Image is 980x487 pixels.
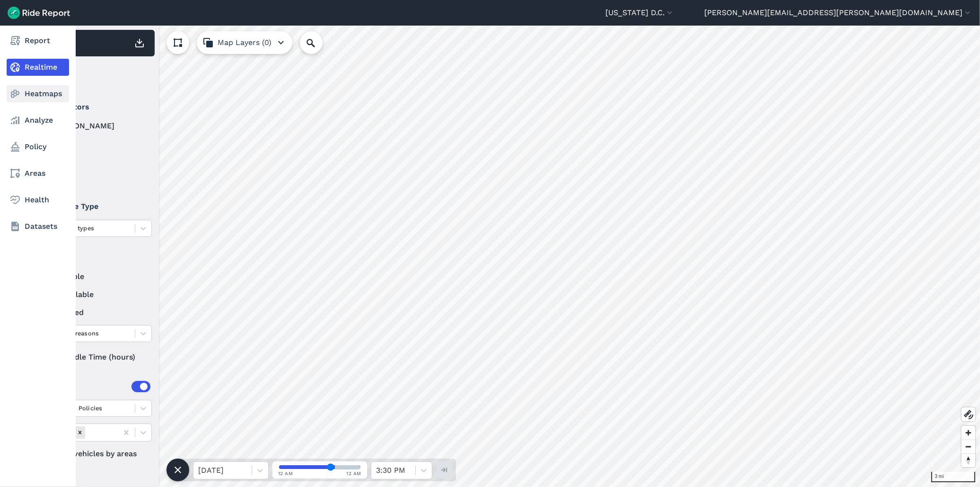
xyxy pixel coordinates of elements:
input: Search Location or Vehicles [300,31,338,54]
a: Realtime [7,59,69,76]
a: Analyze [7,112,69,129]
div: Idle Time (hours) [38,349,152,366]
a: Policy [7,138,69,155]
a: Report [7,32,69,49]
span: 12 AM [278,470,293,477]
label: available [38,271,152,282]
a: Areas [7,165,69,182]
label: Lime [38,138,152,150]
button: Zoom in [962,426,975,440]
span: 12 AM [347,470,362,477]
div: Areas [51,381,150,392]
a: Health [7,191,69,208]
label: Filter vehicles by areas [38,448,152,460]
div: Filter [35,61,155,90]
label: Spin [38,156,152,168]
summary: Status [38,244,150,271]
button: Reset bearing to north [962,453,975,467]
button: [US_STATE] D.C. [605,7,674,18]
a: Heatmaps [7,85,69,102]
summary: Vehicle Type [38,193,150,220]
label: [PERSON_NAME] [38,120,152,132]
label: unavailable [38,289,152,300]
a: Datasets [7,218,69,235]
div: Remove Areas (35) [75,426,85,438]
img: Ride Report [8,7,70,19]
label: Veo [38,174,152,186]
button: [PERSON_NAME][EMAIL_ADDRESS][PERSON_NAME][DOMAIN_NAME] [704,7,972,18]
summary: Operators [38,94,150,120]
div: 3 mi [931,472,975,482]
button: Zoom out [962,440,975,453]
button: Map Layers (0) [197,31,292,54]
label: reserved [38,307,152,318]
summary: Areas [38,373,150,400]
